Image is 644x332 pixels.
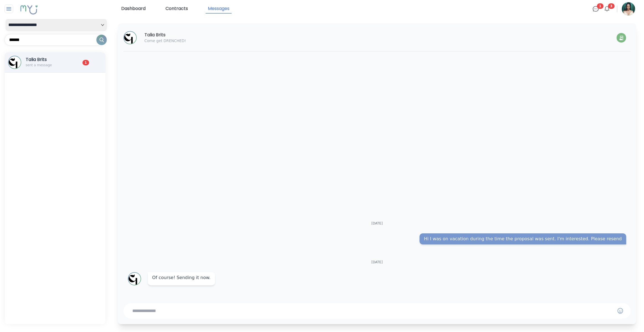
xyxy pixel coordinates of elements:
[604,6,610,12] img: Bell
[206,4,232,14] a: Messages
[9,56,21,68] img: Profile
[6,6,12,12] img: Close sidebar
[119,4,148,14] a: Dashboard
[26,63,69,67] p: sent a message
[5,52,106,73] button: ProfileTalia Britssent a message1
[163,4,190,14] a: Contracts
[152,274,211,281] span: Of course! Sending it now.
[617,33,626,43] img: View Contract
[128,221,626,226] p: [DATE]
[96,35,107,45] img: Search
[128,260,626,264] p: [DATE]
[82,60,89,65] span: 1
[144,38,382,44] p: Come get DRENCHED!
[144,32,382,38] h3: Talia Brits
[128,273,141,285] img: Profile
[424,236,622,242] span: Hi I was on vacation during the time the proposal was sent. I'm interested. Please resend
[622,2,635,16] img: Profile
[608,3,615,9] span: 3
[124,32,136,44] img: Profile
[617,308,623,314] img: Emoji
[597,3,604,9] span: 1
[26,56,69,63] h3: Talia Brits
[593,6,599,12] img: Chat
